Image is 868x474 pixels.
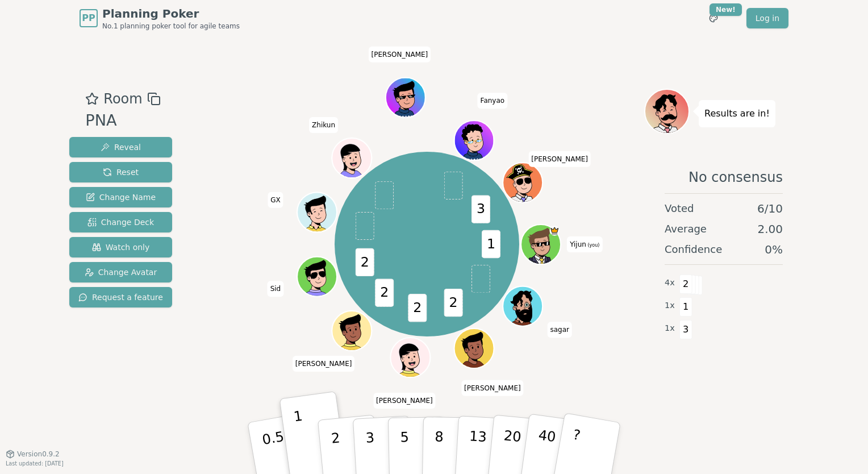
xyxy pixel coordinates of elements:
span: 3 [679,320,692,339]
p: 1 [293,408,310,470]
span: Voted [665,201,694,217]
span: 1 [679,297,692,317]
span: Version 0.9.2 [17,450,60,459]
span: 3 [471,196,490,223]
span: 1 [482,230,500,258]
span: Change Avatar [85,267,157,278]
button: Reset [69,162,172,182]
span: Click to change your name [461,380,524,396]
button: New! [703,8,724,28]
a: Log in [746,8,788,28]
span: Click to change your name [567,236,602,252]
span: Room [103,89,142,109]
span: Click to change your name [268,281,284,297]
span: PP [82,11,95,25]
span: 2 [356,248,374,276]
span: Last updated: [DATE] [6,460,64,467]
button: Version0.9.2 [6,450,60,459]
span: Request a feature [78,292,163,303]
div: New! [710,3,742,16]
span: 4 x [665,277,675,289]
span: Click to change your name [369,46,431,62]
span: Planning Poker [102,6,240,22]
div: PNA [85,109,160,132]
button: Click to change your avatar [523,226,560,263]
span: No.1 planning poker tool for agile teams [102,22,240,31]
span: Click to change your name [478,93,508,109]
button: Change Name [69,187,172,207]
button: Request a feature [69,287,172,307]
span: Change Name [86,192,156,203]
span: 1 x [665,300,675,312]
span: 2.00 [757,221,783,237]
span: Change Deck [87,217,154,228]
button: Add as favourite [85,89,99,109]
span: 0 % [765,242,783,257]
span: 2 [408,294,427,322]
span: Click to change your name [309,117,338,133]
span: 2 [444,289,463,317]
button: Change Deck [69,212,172,232]
span: 6 / 10 [757,201,783,217]
button: Watch only [69,237,172,257]
span: Watch only [92,242,150,253]
span: Confidence [665,242,722,257]
span: (you) [586,243,600,248]
p: Results are in! [704,106,770,122]
span: Click to change your name [528,151,591,167]
span: Click to change your name [293,356,355,372]
span: 1 x [665,322,675,335]
span: No consensus [688,168,783,186]
span: Average [665,221,707,237]
a: PPPlanning PokerNo.1 planning poker tool for agile teams [80,6,240,31]
button: Reveal [69,137,172,157]
span: Click to change your name [547,322,572,338]
span: Yijun is the host [550,226,560,236]
span: Reset [103,167,139,178]
span: Click to change your name [373,393,436,409]
span: 2 [375,279,394,307]
span: Reveal [101,142,141,153]
span: 2 [679,275,692,294]
span: Click to change your name [268,192,283,207]
button: Change Avatar [69,262,172,282]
